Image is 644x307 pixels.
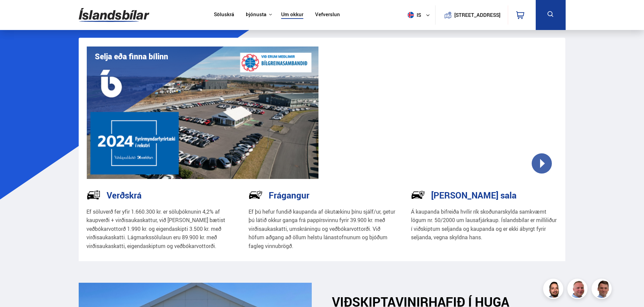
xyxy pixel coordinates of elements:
h1: Selja eða finna bílinn [95,52,168,61]
img: NP-R9RrMhXQFCiaa.svg [249,188,263,202]
img: eKx6w-_Home_640_.png [87,47,319,179]
h3: Frágangur [269,190,309,200]
a: [STREET_ADDRESS] [439,5,504,25]
img: svg+xml;base64,PHN2ZyB4bWxucz0iaHR0cDovL3d3dy53My5vcmcvMjAwMC9zdmciIHdpZHRoPSI1MTIiIGhlaWdodD0iNT... [408,12,414,18]
a: Söluskrá [214,11,234,19]
img: siFngHWaQ9KaOqBr.png [568,280,589,300]
span: is [405,12,422,18]
button: Þjónusta [246,11,266,18]
img: FbJEzSuNWCJXmdc-.webp [593,280,613,300]
img: nhp88E3Fdnt1Opn2.png [544,280,564,300]
button: is [405,5,435,25]
img: -Svtn6bYgwAsiwNX.svg [411,188,425,202]
a: Vefverslun [315,11,340,19]
button: Opna LiveChat spjallviðmót [5,3,26,23]
h3: Verðskrá [107,190,142,200]
img: tr5P-W3DuiFaO7aO.svg [86,188,101,202]
a: Um okkur [281,11,303,19]
p: Ef söluverð fer yfir 1.660.300 kr. er söluþóknunin 4,2% af kaupverði + virðisaukaskattur, við [PE... [86,208,233,251]
p: Ef þú hefur fundið kaupanda af ökutækinu þínu sjálf/ur, getur þú látið okkur ganga frá pappírsvin... [249,208,395,251]
button: [STREET_ADDRESS] [457,12,498,18]
h3: [PERSON_NAME] sala [431,190,517,200]
img: G0Ugv5HjCgRt.svg [79,4,149,26]
p: Á kaupanda bifreiða hvílir rík skoðunarskylda samkvæmt lögum nr. 50/2000 um lausafjárkaup. Ísland... [411,208,558,242]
